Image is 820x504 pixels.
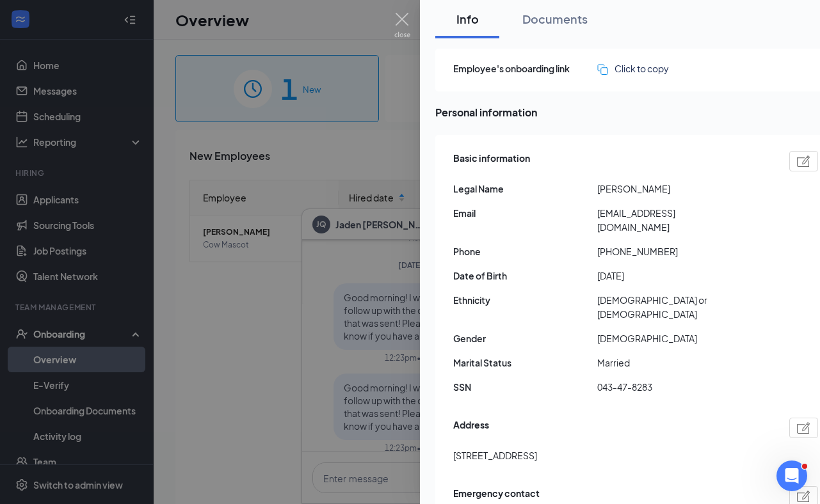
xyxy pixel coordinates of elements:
[453,206,597,220] span: Email
[597,206,741,234] span: [EMAIL_ADDRESS][DOMAIN_NAME]
[453,269,597,283] span: Date of Birth
[597,64,608,75] img: click-to-copy.71757273a98fde459dfc.svg
[597,182,741,196] span: [PERSON_NAME]
[453,356,597,370] span: Marital Status
[597,380,741,394] span: 043-47-8283
[597,293,741,321] span: [DEMOGRAPHIC_DATA] or [DEMOGRAPHIC_DATA]
[453,182,597,196] span: Legal Name
[453,244,597,258] span: Phone
[597,331,741,345] span: [DEMOGRAPHIC_DATA]
[453,331,597,345] span: Gender
[448,11,486,27] div: Info
[776,461,807,491] iframe: Intercom live chat
[522,11,588,27] div: Documents
[597,356,741,370] span: Married
[453,293,597,307] span: Ethnicity
[453,61,597,75] span: Employee's onboarding link
[453,380,597,394] span: SSN
[453,418,489,438] span: Address
[597,61,669,75] button: Click to copy
[453,151,530,171] span: Basic information
[597,244,741,258] span: [PHONE_NUMBER]
[597,269,741,283] span: [DATE]
[453,448,537,462] span: [STREET_ADDRESS]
